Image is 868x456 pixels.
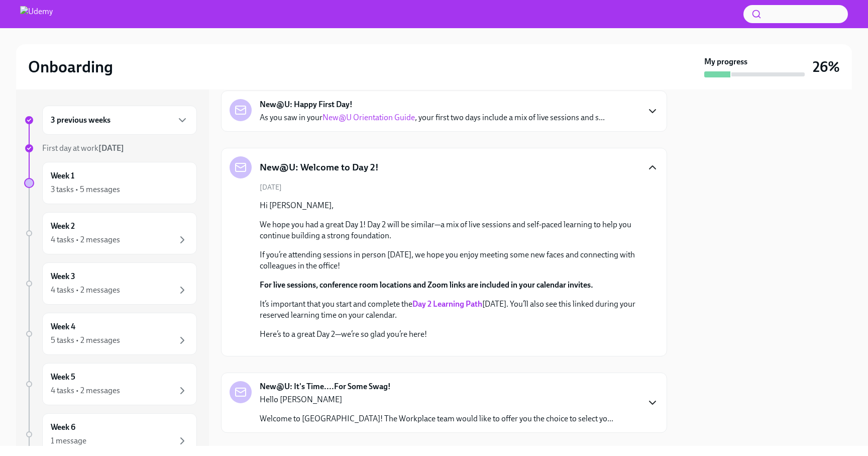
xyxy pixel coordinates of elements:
[42,143,124,153] span: First day at work
[51,385,120,396] div: 4 tasks • 2 messages
[260,161,379,174] h5: New@U: Welcome to Day 2!
[51,422,75,433] h6: Week 6
[412,299,482,309] a: Day 2 Learning Path
[51,115,111,126] h6: 3 previous weeks
[704,56,747,67] strong: My progress
[260,249,642,271] p: If you’re attending sessions in person [DATE], we hope you enjoy meeting some new faces and conne...
[260,280,593,290] strong: For live sessions, conference room locations and Zoom links are included in your calendar invites.
[813,58,840,76] h3: 26%
[24,162,197,204] a: Week 13 tasks • 5 messages
[260,381,391,392] strong: New@U: It's Time....For Some Swag!
[260,200,642,211] p: Hi [PERSON_NAME],
[260,413,613,424] p: Welcome to [GEOGRAPHIC_DATA]! The Workplace team would like to offer you the choice to select yo...
[24,413,197,455] a: Week 61 message
[51,170,74,181] h6: Week 1
[51,435,86,446] div: 1 message
[260,394,613,405] p: Hello [PERSON_NAME]
[260,329,642,340] p: Here’s to a great Day 2—we’re so glad you’re here!
[24,363,197,405] a: Week 54 tasks • 2 messages
[28,57,113,77] h2: Onboarding
[24,212,197,254] a: Week 24 tasks • 2 messages
[260,183,282,192] span: [DATE]
[260,112,605,123] p: As you saw in your , your first two days include a mix of live sessions and s...
[24,143,197,154] a: First day at work[DATE]
[24,313,197,355] a: Week 45 tasks • 2 messages
[51,321,75,332] h6: Week 4
[51,285,120,296] div: 4 tasks • 2 messages
[260,219,642,241] p: We hope you had a great Day 1! Day 2 will be similar—a mix of live sessions and self-paced learni...
[51,372,75,383] h6: Week 5
[260,299,642,321] p: It’s important that you start and complete the [DATE]. You’ll also see this linked during your re...
[24,262,197,305] a: Week 34 tasks • 2 messages
[260,99,353,110] strong: New@U: Happy First Day!
[51,234,120,245] div: 4 tasks • 2 messages
[51,271,75,282] h6: Week 3
[20,6,53,22] img: Udemy
[98,143,124,153] strong: [DATE]
[51,221,75,232] h6: Week 2
[42,106,197,135] div: 3 previous weeks
[51,335,120,346] div: 5 tasks • 2 messages
[322,113,415,122] a: New@U Orientation Guide
[51,184,120,195] div: 3 tasks • 5 messages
